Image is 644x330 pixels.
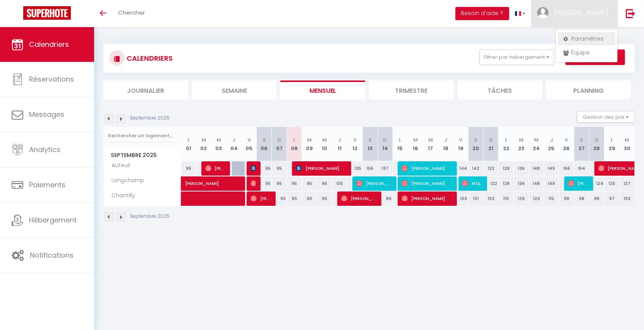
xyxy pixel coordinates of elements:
[378,192,393,206] div: 89
[625,136,630,144] abbr: M
[317,192,332,206] div: 90
[272,176,287,191] div: 95
[181,127,196,161] th: 01
[378,161,393,176] div: 137
[257,176,272,191] div: 95
[287,176,302,191] div: 95
[453,192,468,206] div: 103
[383,136,387,144] abbr: D
[227,127,242,161] th: 04
[378,127,393,161] th: 14
[302,127,317,161] th: 09
[29,180,65,190] span: Paiements
[620,176,635,191] div: 127
[468,161,483,176] div: 142
[205,161,225,176] span: [PERSON_NAME]
[130,115,170,122] p: Septembre 2025
[620,127,635,161] th: 30
[408,127,423,161] th: 16
[565,136,568,144] abbr: V
[302,176,317,191] div: 95
[368,136,372,144] abbr: S
[399,136,402,144] abbr: L
[347,127,362,161] th: 12
[29,145,60,154] span: Analytics
[322,136,327,144] abbr: M
[514,176,529,191] div: 136
[568,176,588,191] span: [PERSON_NAME]
[534,136,539,144] abbr: M
[444,136,447,144] abbr: J
[332,176,347,191] div: 105
[498,127,513,161] th: 22
[589,127,605,161] th: 28
[317,127,332,161] th: 10
[605,192,620,206] div: 97
[118,9,145,17] span: Chercher
[580,136,584,144] abbr: S
[558,32,615,45] a: Paramètres
[242,127,257,161] th: 05
[574,192,589,206] div: 98
[130,213,170,220] p: Septembre 2025
[577,111,635,123] button: Gestion des prix
[479,50,554,65] button: Filtrer par hébergement
[347,161,362,176] div: 135
[104,150,181,161] span: Septembre 2025
[247,136,251,144] abbr: V
[544,127,559,161] th: 25
[287,192,302,206] div: 90
[595,136,599,144] abbr: D
[332,127,347,161] th: 11
[257,161,272,176] div: 95
[272,161,287,176] div: 95
[453,161,468,176] div: 144
[468,127,483,161] th: 20
[362,127,378,161] th: 13
[514,161,529,176] div: 136
[413,136,418,144] abbr: M
[103,80,188,99] li: Journalier
[489,136,493,144] abbr: D
[483,161,498,176] div: 122
[462,176,482,191] span: M'Djassiri Maoulida
[192,80,277,99] li: Semaine
[558,46,615,59] a: Équipe
[559,192,574,206] div: 98
[529,176,544,191] div: 148
[402,161,452,176] span: [PERSON_NAME]
[546,80,631,99] li: Planning
[280,80,365,99] li: Mensuel
[353,136,357,144] abbr: V
[574,127,589,161] th: 27
[559,161,574,176] div: 166
[529,127,544,161] th: 24
[498,176,513,191] div: 128
[356,176,392,191] span: [PERSON_NAME]
[29,215,77,225] span: Hébergement
[23,6,71,20] img: Super Booking
[105,192,137,200] span: Chantilly
[296,161,346,176] span: [PERSON_NAME]
[402,191,452,206] span: [PERSON_NAME]
[251,191,271,206] span: [PERSON_NAME]
[232,136,235,144] abbr: J
[620,192,635,206] div: 103
[293,136,295,144] abbr: L
[554,8,608,17] span: [PERSON_NAME]
[277,136,281,144] abbr: D
[302,192,317,206] div: 90
[537,7,549,19] img: ...
[393,127,408,161] th: 15
[605,127,620,161] th: 29
[29,109,64,119] span: Messages
[272,127,287,161] th: 07
[559,127,574,161] th: 26
[529,161,544,176] div: 148
[423,127,438,161] th: 17
[505,136,507,144] abbr: L
[287,127,302,161] th: 08
[626,9,635,18] img: logout
[369,80,454,99] li: Trimestre
[362,161,378,176] div: 156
